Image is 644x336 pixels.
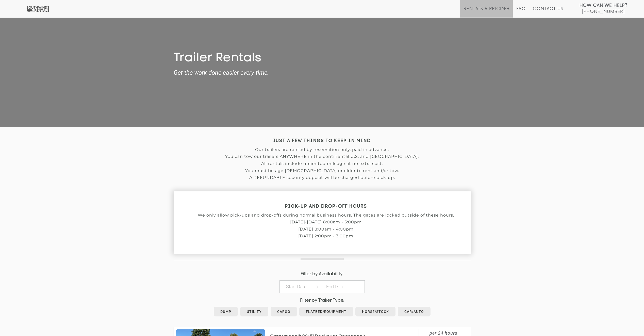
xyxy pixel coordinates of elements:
p: Our trailers are rented by reservation only, paid in advance. [174,147,471,152]
h1: Trailer Rentals [174,51,471,66]
a: Flatbed/Equipment [299,307,353,316]
img: Southwinds Rentals Logo [25,6,50,12]
strong: JUST A FEW THINGS TO KEEP IN MIND [273,139,371,143]
p: [DATE] 8:00am - 4:00pm [174,227,478,232]
strong: PICK-UP AND DROP-OFF HOURS [285,204,367,209]
a: Rentals & Pricing [464,6,509,18]
a: Dump [214,307,238,316]
p: [DATE] 2:00pm - 3:00pm [174,234,478,238]
a: FAQ [516,6,526,18]
p: You can tow our trailers ANYWHERE in the continental U.S. and [GEOGRAPHIC_DATA]. [174,154,471,159]
a: Horse/Stock [355,307,395,316]
strong: How Can We Help? [580,3,628,8]
h4: Filter by Availability: [174,272,471,277]
a: Utility [240,307,268,316]
strong: Get the work done easier every time. [174,69,471,76]
a: Contact Us [533,6,563,18]
p: All rentals include unlimited mileage at no extra cost. [174,161,471,166]
a: Cargo [271,307,297,316]
p: [DATE]-[DATE] 8:00am - 5:00pm [174,220,478,224]
h4: Filter by Trailer Type: [174,298,471,303]
a: Car/Auto [398,307,431,316]
p: We only allow pick-ups and drop-offs during normal business hours. The gates are locked outside o... [174,213,478,218]
p: A REFUNDABLE security deposit will be charged before pick-up. [174,175,471,180]
span: [PHONE_NUMBER] [582,9,625,14]
p: You must be age [DEMOGRAPHIC_DATA] or older to rent and/or tow. [174,169,471,173]
a: How Can We Help? [PHONE_NUMBER] [580,3,628,14]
